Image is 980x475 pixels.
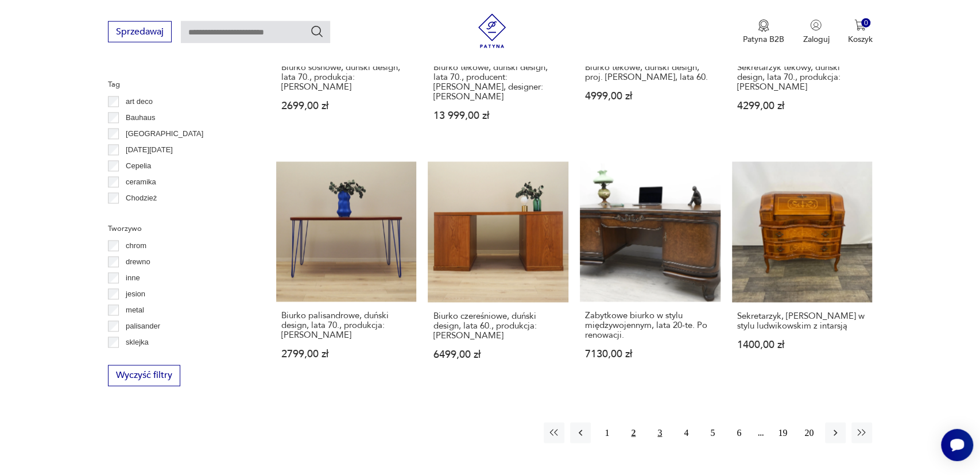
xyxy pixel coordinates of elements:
p: Patyna B2B [743,34,784,45]
p: drewno [126,256,150,269]
p: sklejka [126,337,149,349]
img: Ikona medalu [758,20,769,32]
p: metal [126,304,144,317]
img: Ikona koszyka [854,20,866,31]
p: ceramika [126,176,156,189]
p: Koszyk [847,34,872,45]
p: 1400,00 zł [737,341,867,350]
a: Sprzedawaj [108,29,172,37]
a: Biurko czereśniowe, duński design, lata 60., produkcja: DaniaBiurko czereśniowe, duński design, l... [428,162,568,383]
a: Biurko palisandrowe, duński design, lata 70., produkcja: DaniaBiurko palisandrowe, duński design,... [276,162,417,383]
button: 3 [649,423,670,443]
p: [DATE][DATE] [126,144,173,157]
button: Patyna B2B [743,20,784,45]
p: Bauhaus [126,112,155,125]
p: inne [126,272,140,285]
p: 6499,00 zł [433,350,563,360]
p: art deco [126,96,153,109]
p: 7130,00 zł [585,350,715,360]
button: 1 [596,423,617,443]
button: 20 [799,423,819,443]
h3: Biurko tekowe, duński design, proj. [PERSON_NAME], lata 60. [585,63,715,83]
button: 6 [729,423,749,443]
button: 2 [623,423,644,443]
button: 19 [772,423,793,443]
a: Sekretarzyk, biurko w stylu ludwikowskim z intarsjąSekretarzyk, [PERSON_NAME] w stylu ludwikowski... [732,162,873,383]
button: 5 [702,423,723,443]
p: [GEOGRAPHIC_DATA] [126,128,203,141]
button: Zaloguj [803,20,829,45]
a: Zabytkowe biurko w stylu międzywojennym, lata 20-te. Po renowacji.Zabytkowe biurko w stylu między... [580,162,721,383]
p: Cepelia [126,160,151,173]
button: 0Koszyk [847,20,872,45]
h3: Biurko tekowe, duński design, lata 70., producent: [PERSON_NAME], designer: [PERSON_NAME] [433,63,563,102]
h3: Sekretarzyk tekowy, duński design, lata 70., produkcja: [PERSON_NAME] [737,63,867,92]
button: Szukaj [310,25,324,38]
div: 0 [861,18,871,28]
h3: Biurko palisandrowe, duński design, lata 70., produkcja: [PERSON_NAME] [281,311,412,341]
p: chrom [126,240,146,253]
p: 2699,00 zł [281,102,412,111]
p: 13 999,00 zł [433,111,563,121]
p: Zaloguj [803,34,829,45]
button: Sprzedawaj [108,21,172,43]
p: palisander [126,320,160,333]
h3: Zabytkowe biurko w stylu międzywojennym, lata 20-te. Po renowacji. [585,311,715,341]
p: jesion [126,288,145,301]
a: Ikona medaluPatyna B2B [743,20,784,45]
p: Chodzież [126,192,157,205]
h3: Sekretarzyk, [PERSON_NAME] w stylu ludwikowskim z intarsją [737,312,867,331]
button: Wyczyść filtry [108,365,180,387]
p: Tag [108,79,249,91]
p: szkło [126,353,143,365]
h3: Biurko czereśniowe, duński design, lata 60., produkcja: [PERSON_NAME] [433,312,563,341]
p: 4299,00 zł [737,102,867,111]
p: Ćmielów [126,208,154,221]
img: Ikonka użytkownika [810,20,822,31]
iframe: Smartsupp widget button [941,429,973,461]
img: Patyna - sklep z meblami i dekoracjami vintage [475,14,509,48]
p: 4999,00 zł [585,92,715,102]
button: 4 [676,423,696,443]
h3: Biurko sosnowe, duński design, lata 70., produkcja: [PERSON_NAME] [281,63,412,92]
p: 2799,00 zł [281,350,412,360]
p: Tworzywo [108,223,249,235]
